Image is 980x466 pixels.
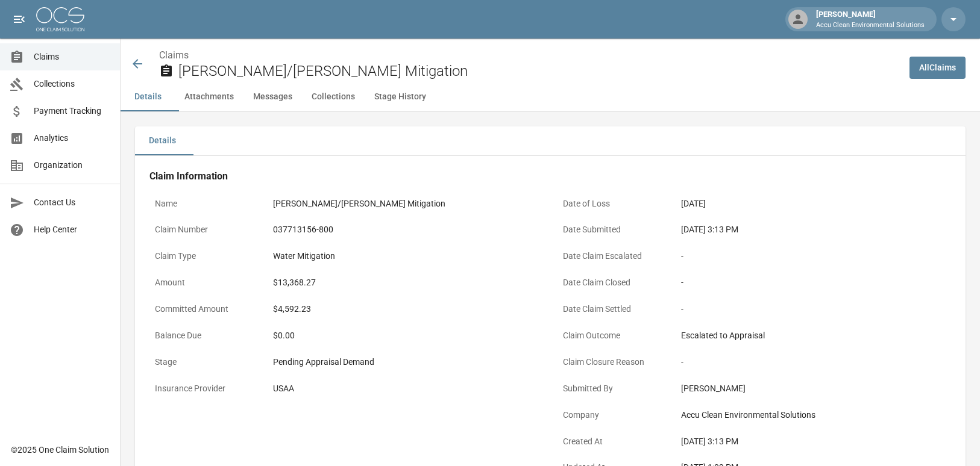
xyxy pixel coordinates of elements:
div: [DATE] 3:13 PM [681,223,946,236]
h4: Claim Information [149,170,951,182]
div: [PERSON_NAME]/[PERSON_NAME] Mitigation [273,197,538,210]
div: [PERSON_NAME] [681,382,946,395]
div: - [681,250,946,263]
p: Date Submitted [558,218,666,241]
div: 037713156-800 [273,223,538,236]
nav: breadcrumb [159,48,900,63]
div: anchor tabs [121,82,980,111]
a: Claims [159,49,189,61]
div: - [681,356,946,368]
button: Messages [243,82,302,111]
span: Collections [34,78,110,90]
div: Pending Appraisal Demand [273,356,538,368]
img: ocs-logo-white-transparent.png [36,7,84,31]
p: Name [149,192,258,216]
div: $0.00 [273,329,538,342]
div: [DATE] [681,197,946,210]
div: [PERSON_NAME] [811,8,929,30]
div: © 2025 One Claim Solution [11,444,109,456]
button: Collections [302,82,365,111]
p: Date Claim Escalated [558,244,666,268]
div: [DATE] 3:13 PM [681,435,946,448]
div: $13,368.27 [273,276,538,289]
p: Claim Outcome [558,324,666,347]
button: open drawer [7,7,31,31]
p: Date Claim Settled [558,297,666,321]
p: Insurance Provider [149,377,258,400]
a: AllClaims [909,57,966,79]
span: Help Center [34,223,110,236]
p: Accu Clean Environmental Solutions [816,20,925,31]
button: Details [121,82,175,111]
p: Balance Due [149,324,258,347]
p: Date Claim Closed [558,271,666,294]
p: Date of Loss [558,192,666,216]
p: Committed Amount [149,297,258,321]
div: - [681,276,946,289]
h2: [PERSON_NAME]/[PERSON_NAME] Mitigation [178,63,900,80]
div: USAA [273,382,538,395]
span: Organization [34,159,110,172]
button: Attachments [175,82,243,111]
p: Claim Number [149,218,258,241]
div: $4,592.23 [273,303,538,315]
button: Details [135,126,189,155]
span: Payment Tracking [34,105,110,117]
span: Contact Us [34,196,110,209]
p: Stage [149,350,258,374]
p: Claim Type [149,244,258,268]
div: Water Mitigation [273,250,538,263]
p: Company [558,403,666,427]
span: Claims [34,51,110,63]
div: details tabs [135,126,966,155]
p: Claim Closure Reason [558,350,666,374]
p: Amount [149,271,258,294]
div: - [681,303,946,315]
div: Escalated to Appraisal [681,329,946,342]
p: Created At [558,430,666,453]
div: Accu Clean Environmental Solutions [681,409,946,421]
p: Submitted By [558,377,666,400]
span: Analytics [34,132,110,144]
button: Stage History [365,82,436,111]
